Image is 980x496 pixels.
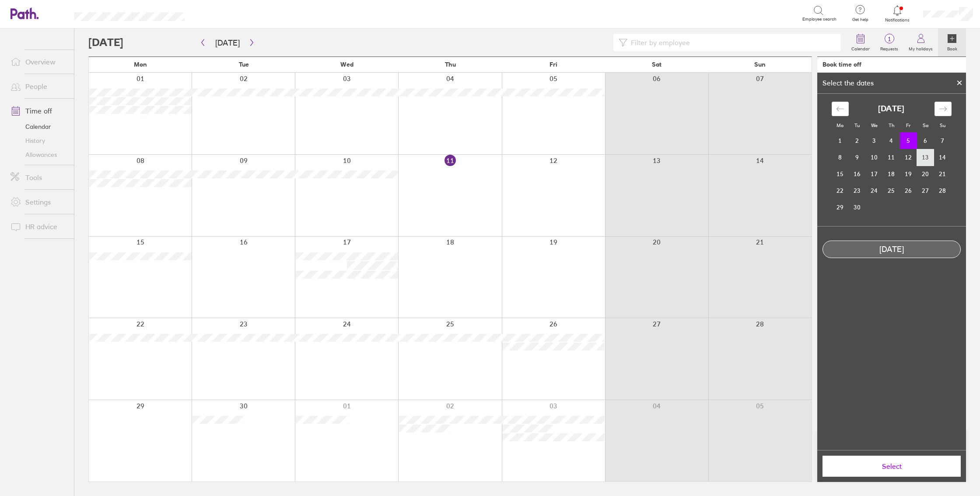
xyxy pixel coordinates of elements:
[871,122,878,128] small: We
[832,166,849,182] td: Monday, September 15, 2025
[846,28,875,57] a: Calendar
[832,132,849,149] td: Monday, September 1, 2025
[3,78,74,95] a: People
[878,104,904,113] strong: [DATE]
[829,462,955,470] span: Select
[832,149,849,166] td: Monday, September 8, 2025
[849,182,866,199] td: Tuesday, September 23, 2025
[849,199,866,216] td: Tuesday, September 30, 2025
[875,35,903,43] span: 1
[900,132,917,149] td: Selected. Friday, September 5, 2025
[940,122,945,128] small: Su
[906,122,910,128] small: Fr
[340,61,353,68] span: Wed
[942,44,962,52] label: Book
[846,44,875,52] label: Calendar
[3,120,74,134] a: Calendar
[854,122,860,128] small: Tu
[239,61,249,68] span: Tue
[822,61,861,68] div: Book time off
[917,132,934,149] td: Saturday, September 6, 2025
[900,182,917,199] td: Friday, September 26, 2025
[917,182,934,199] td: Saturday, September 27, 2025
[889,122,894,128] small: Th
[822,456,961,477] button: Select
[3,193,74,211] a: Settings
[866,166,883,182] td: Wednesday, September 17, 2025
[445,61,456,68] span: Thu
[938,28,966,57] a: Book
[934,102,952,116] div: Move forward to switch to the next month.
[866,182,883,199] td: Wednesday, September 24, 2025
[802,17,836,22] span: Employee search
[836,122,843,128] small: Mo
[875,28,903,57] a: 1Requests
[883,182,900,199] td: Thursday, September 25, 2025
[3,53,74,71] a: Overview
[3,134,74,148] a: History
[934,182,951,199] td: Sunday, September 28, 2025
[832,199,849,216] td: Monday, September 29, 2025
[866,149,883,166] td: Wednesday, September 10, 2025
[3,169,74,186] a: Tools
[883,132,900,149] td: Thursday, September 4, 2025
[866,132,883,149] td: Wednesday, September 3, 2025
[849,166,866,182] td: Tuesday, September 16, 2025
[823,245,960,254] div: [DATE]
[832,102,849,116] div: Move backward to switch to the previous month.
[934,149,951,166] td: Sunday, September 14, 2025
[917,166,934,182] td: Saturday, September 20, 2025
[934,132,951,149] td: Sunday, September 7, 2025
[903,28,938,57] a: My holidays
[883,149,900,166] td: Thursday, September 11, 2025
[652,61,661,68] span: Sat
[917,149,934,166] td: Saturday, September 13, 2025
[208,35,247,50] button: [DATE]
[3,218,74,235] a: HR advice
[900,149,917,166] td: Friday, September 12, 2025
[822,94,961,226] div: Calendar
[900,166,917,182] td: Friday, September 19, 2025
[208,9,231,17] div: Search
[883,166,900,182] td: Thursday, September 18, 2025
[134,61,147,68] span: Mon
[846,17,875,22] span: Get help
[849,132,866,149] td: Tuesday, September 2, 2025
[3,148,74,162] a: Allowances
[627,34,836,51] input: Filter by employee
[3,102,74,120] a: Time off
[875,44,903,52] label: Requests
[923,122,928,128] small: Sa
[832,182,849,199] td: Monday, September 22, 2025
[754,61,766,68] span: Sun
[817,79,879,87] div: Select the dates
[849,149,866,166] td: Tuesday, September 9, 2025
[883,4,912,23] a: Notifications
[903,44,938,52] label: My holidays
[883,18,912,23] span: Notifications
[934,166,951,182] td: Sunday, September 21, 2025
[549,61,557,68] span: Fri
